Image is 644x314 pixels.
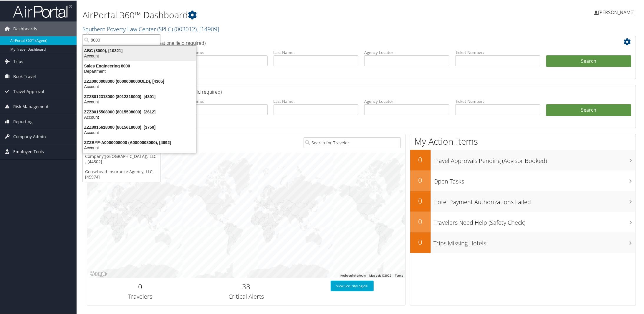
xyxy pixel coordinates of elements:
h2: 0 [92,281,189,291]
button: Keyboard shortcuts [341,273,366,277]
a: Southern Poverty Law Center (SPLC) [82,24,219,32]
h2: Savings Tracker Lookup [92,85,586,95]
h2: 0 [410,195,431,205]
label: Agency Locator: [364,98,449,104]
h3: Travelers [92,292,189,300]
a: 0Open Tasks [410,170,636,191]
h2: 0 [410,216,431,226]
label: Last Name: [274,98,359,104]
span: Trips [13,54,23,68]
div: Account [80,53,200,58]
a: Goosehead Insurance Agency, LLC, [45974] [83,166,160,181]
a: 0Travel Approvals Pending (Advisor Booked) [410,149,636,170]
a: View SecurityLogic® [331,280,374,291]
h3: Travelers Need Help (Safety Check) [434,215,636,226]
div: ZZZ8015508000 (8015508000), [2612] [80,109,200,114]
div: Sales Engineering 8000 [80,63,200,68]
button: Search [546,55,631,67]
a: 0Travelers Need Help (Safety Check) [410,211,636,232]
div: Account [80,83,200,89]
h3: Open Tasks [434,174,636,185]
div: Account [80,145,200,150]
a: [PERSON_NAME] Company([GEOGRAPHIC_DATA]), LLC , [44802] [83,146,160,166]
img: airportal-logo.png [13,4,72,18]
label: Ticket Number: [455,49,540,55]
div: ZZZBYF-A0000008000 (A0000008000), [4692] [80,139,200,145]
h1: My Action Items [410,135,636,147]
h2: 0 [410,175,431,185]
div: Account [80,99,200,104]
div: ZZZ8015618000 (8015618000), [3750] [80,124,200,129]
span: Map data ©2025 [370,273,392,277]
h3: Travel Approvals Pending (Advisor Booked) [434,153,636,164]
a: Open this area in Google Maps (opens a new window) [89,270,108,277]
div: Account [80,114,200,119]
h2: 0 [410,237,431,247]
input: Search for Traveler [304,137,401,148]
span: ( 003012 ) [174,24,197,32]
h2: Airtinerary Lookup [92,37,586,47]
span: Risk Management [13,99,49,113]
a: [PERSON_NAME] [594,3,640,21]
span: Employee Tools [13,144,44,158]
label: Last Name: [274,49,359,55]
span: , [ 14909 ] [197,24,219,32]
h3: Trips Missing Hotels [434,236,636,247]
div: ZZZ8012318000 (8012318000), [4301] [80,93,200,99]
span: Dashboards [13,21,37,36]
span: [PERSON_NAME] [598,9,635,15]
div: ZZZ0000008000 (0000008000OLD), [4305] [80,78,200,83]
a: 0Trips Missing Hotels [410,232,636,252]
label: First Name: [183,98,268,104]
h2: 38 [198,281,295,291]
div: Department [80,68,200,73]
span: Book Travel [13,69,36,83]
label: First Name: [183,49,268,55]
label: Ticket Number: [455,98,540,104]
a: 0Hotel Payment Authorizations Failed [410,191,636,211]
h1: AirPortal 360™ Dashboard [82,8,454,21]
span: (at least one field required) [149,39,206,46]
input: Search Accounts [83,34,160,45]
label: Agency Locator: [364,49,449,55]
div: ABC (8000), [10321] [80,47,200,53]
h2: 0 [410,154,431,164]
img: Google [89,270,108,277]
h3: Hotel Payment Authorizations Failed [434,194,636,206]
span: Company Admin [13,129,46,143]
div: Account [80,129,200,135]
h3: Critical Alerts [198,292,295,300]
span: Travel Approval [13,84,44,98]
a: Terms (opens in new tab) [395,273,403,277]
a: Search [546,104,631,115]
span: Reporting [13,114,33,128]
